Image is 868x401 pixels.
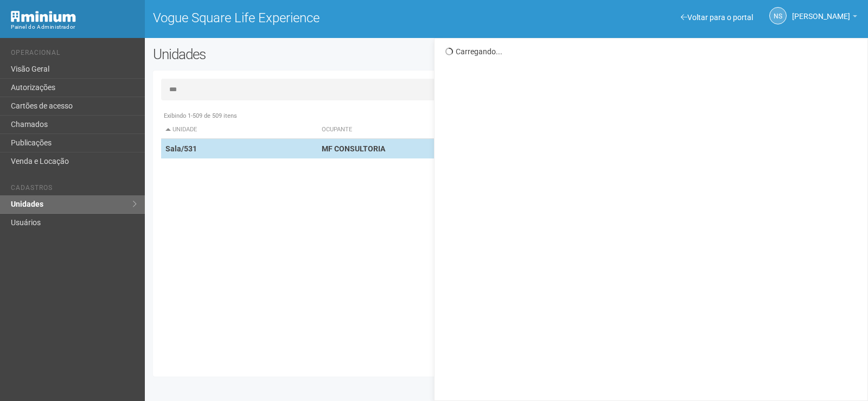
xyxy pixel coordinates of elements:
th: Ocupante: activate to sort column ascending [317,121,603,139]
a: [PERSON_NAME] [792,14,857,22]
a: Voltar para o portal [681,13,753,22]
div: Exibindo 1-509 de 509 itens [161,111,853,121]
div: Carregando... [445,47,859,56]
span: Nicolle Silva [792,2,850,21]
th: Unidade: activate to sort column descending [161,121,317,139]
h1: Vogue Square Life Experience [153,11,499,25]
li: Cadastros [11,184,137,195]
h2: Unidades [153,46,438,62]
li: Operacional [11,49,137,60]
strong: MF CONSULTORIA [322,144,385,153]
strong: Sala/531 [165,144,197,153]
div: Painel do Administrador [11,22,137,32]
img: Minium [11,11,76,22]
a: NS [769,7,787,24]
